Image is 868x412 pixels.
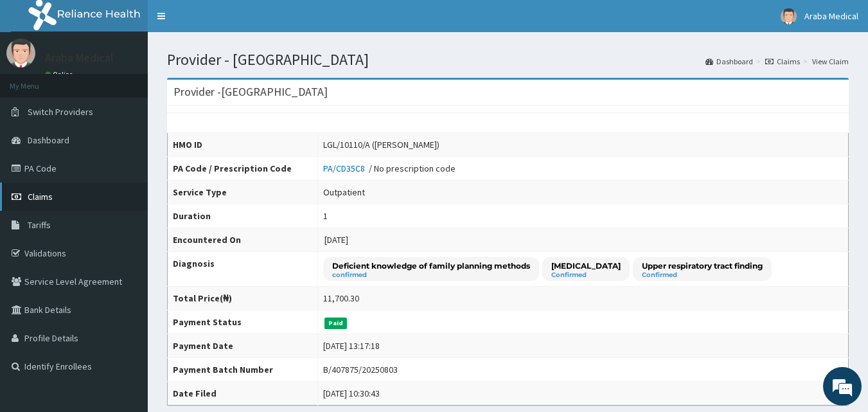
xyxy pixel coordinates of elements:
th: HMO ID [168,133,318,157]
div: / No prescription code [323,162,456,175]
th: Diagnosis [168,252,318,287]
h1: Provider - [GEOGRAPHIC_DATA] [167,51,849,68]
div: 1 [323,210,328,222]
th: PA Code / Prescription Code [168,157,318,181]
div: Minimize live chat window [211,6,242,37]
p: Araba Medical [45,52,114,64]
th: Total Price(₦) [168,287,318,310]
small: confirmed [332,272,530,278]
textarea: Type your message and hit 'Enter' [6,275,245,320]
a: View Claim [812,56,849,67]
img: d_794563401_company_1708531726252_794563401 [24,64,52,96]
div: LGL/10110/A ([PERSON_NAME]) [323,138,439,151]
a: PA/CD35C8 [323,163,369,174]
th: Encountered On [168,228,318,252]
div: 11,700.30 [323,292,359,305]
span: Tariffs [28,219,51,231]
th: Payment Batch Number [168,358,318,382]
th: Date Filed [168,382,318,406]
img: User Image [781,8,797,24]
th: Service Type [168,181,318,204]
span: Dashboard [28,134,69,146]
span: [DATE] [324,234,348,246]
div: [DATE] 13:17:18 [323,339,380,352]
div: Chat with us now [67,72,216,89]
h3: Provider - [GEOGRAPHIC_DATA] [173,86,328,98]
span: We're online! [75,124,177,254]
p: Upper respiratory tract finding [642,260,763,271]
p: [MEDICAL_DATA] [551,260,621,271]
span: Switch Providers [28,106,93,118]
small: Confirmed [642,272,763,278]
a: Online [45,70,76,79]
div: [DATE] 10:30:43 [323,387,380,400]
th: Duration [168,204,318,228]
span: Araba Medical [804,10,858,22]
img: User Image [6,39,35,67]
span: Paid [324,318,348,329]
th: Payment Date [168,334,318,358]
a: Dashboard [705,56,753,67]
div: Outpatient [323,186,365,199]
small: Confirmed [551,272,621,278]
span: Claims [28,191,53,202]
th: Payment Status [168,310,318,334]
a: Claims [765,56,800,67]
p: Deficient knowledge of family planning methods [332,260,530,271]
div: B/407875/20250803 [323,363,398,376]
